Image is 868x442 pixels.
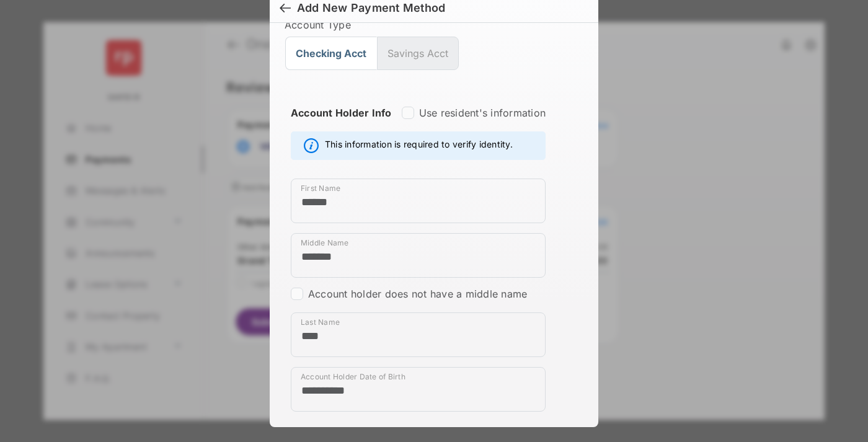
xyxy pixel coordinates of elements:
[285,19,583,31] label: Account Type
[377,37,459,70] button: Savings Acct
[308,288,527,300] label: Account holder does not have a middle name
[297,1,445,15] div: Add New Payment Method
[291,107,392,141] strong: Account Holder Info
[419,107,546,119] label: Use resident's information
[325,138,513,153] span: This information is required to verify identity.
[285,37,377,70] button: Checking Acct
